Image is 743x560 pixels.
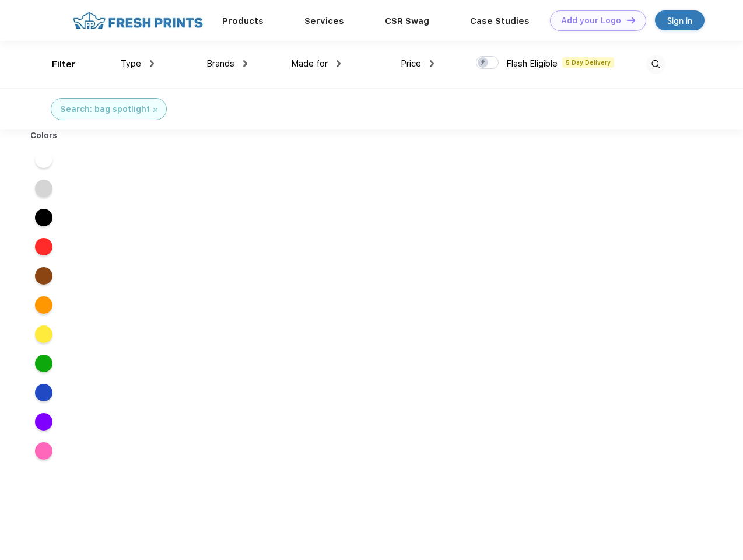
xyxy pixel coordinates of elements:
[206,58,234,69] span: Brands
[646,55,665,74] img: desktop_search.svg
[401,58,421,69] span: Price
[337,60,341,67] img: dropdown.png
[153,108,157,112] img: filter_cancel.svg
[150,60,154,67] img: dropdown.png
[60,103,150,116] div: Search: bag spotlight
[222,16,264,26] a: Products
[655,10,705,30] a: Sign in
[562,57,614,68] span: 5 Day Delivery
[243,60,247,67] img: dropdown.png
[561,16,621,26] div: Add your Logo
[430,60,434,67] img: dropdown.png
[52,58,76,71] div: Filter
[627,17,635,23] img: DT
[506,58,558,69] span: Flash Eligible
[121,58,141,69] span: Type
[291,58,328,69] span: Made for
[69,10,206,31] img: fo%20logo%202.webp
[22,129,66,142] div: Colors
[667,14,692,27] div: Sign in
